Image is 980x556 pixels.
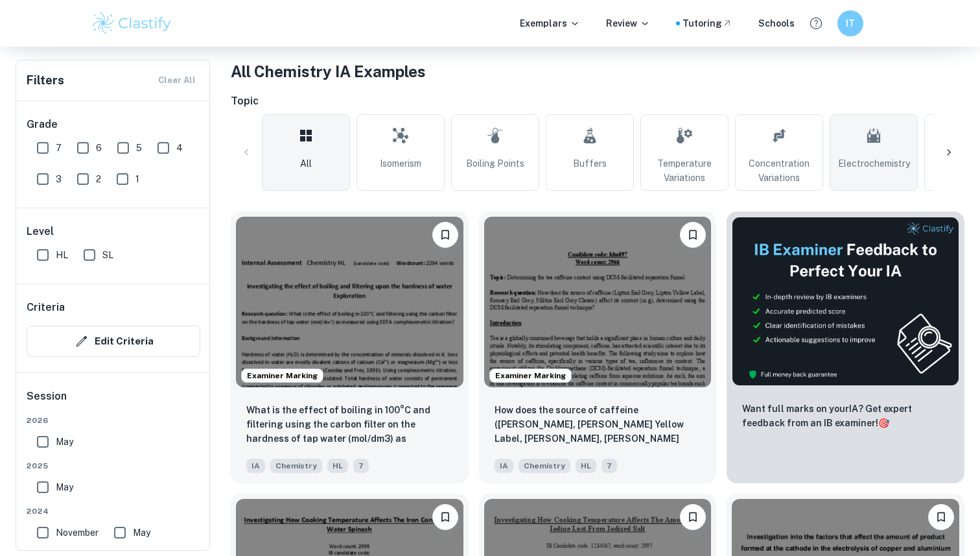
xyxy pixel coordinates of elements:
[495,459,513,473] span: IA
[484,217,712,387] img: Chemistry IA example thumbnail: How does the source of caffeine (Lipton
[805,12,827,34] button: Help and Feedback
[758,16,795,30] a: Schools
[727,212,964,483] a: ThumbnailWant full marks on yourIA? Get expert feedback from an IB examiner!
[490,370,571,381] span: Examiner Marking
[27,117,200,132] h6: Grade
[601,459,617,473] span: 7
[327,459,348,473] span: HL
[606,16,650,30] p: Review
[380,156,421,171] span: Isomerism
[27,389,200,415] h6: Session
[246,459,265,473] span: IA
[96,141,102,155] span: 6
[27,71,64,90] h6: Filters
[231,60,964,83] h1: All Chemistry IA Examples
[246,403,453,447] p: What is the effect of boiling in 100°C and filtering using the carbon filter on the hardness of t...
[102,248,113,262] span: SL
[133,526,150,540] span: May
[520,16,580,30] p: Exemplars
[27,300,65,315] h6: Criteria
[236,217,463,387] img: Chemistry IA example thumbnail: What is the effect of boiling in 100°C a
[56,435,73,449] span: May
[27,460,200,472] span: 2025
[928,504,954,530] button: Bookmark
[837,10,863,36] button: IT
[136,141,142,155] span: 5
[56,248,68,262] span: HL
[91,10,173,36] img: Clastify logo
[742,402,949,430] p: Want full marks on your IA ? Get expert feedback from an IB examiner!
[680,222,706,248] button: Bookmark
[732,217,959,386] img: Thumbnail
[96,172,101,186] span: 2
[680,504,706,530] button: Bookmark
[353,459,369,473] span: 7
[270,459,322,473] span: Chemistry
[56,480,73,494] span: May
[242,370,323,381] span: Examiner Marking
[56,172,62,186] span: 3
[56,141,62,155] span: 7
[56,526,99,540] span: November
[432,222,458,248] button: Bookmark
[27,326,200,357] button: Edit Criteria
[843,16,858,30] h6: IT
[300,156,312,171] span: All
[741,156,817,185] span: Concentration Variations
[576,459,596,473] span: HL
[479,212,717,483] a: Examiner MarkingBookmarkHow does the source of caffeine (Lipton Earl Grey, Lipton Yellow Label, R...
[838,156,910,171] span: Electrochemistry
[27,505,200,517] span: 2024
[27,415,200,426] span: 2026
[27,224,200,239] h6: Level
[573,156,607,171] span: Buffers
[682,16,732,30] a: Tutoring
[231,93,964,109] h6: Topic
[231,212,469,483] a: Examiner MarkingBookmarkWhat is the effect of boiling in 100°C and filtering using the carbon fil...
[176,141,183,155] span: 4
[432,504,458,530] button: Bookmark
[878,418,889,428] span: 🎯
[519,459,570,473] span: Chemistry
[646,156,723,185] span: Temperature Variations
[495,403,701,447] p: How does the source of caffeine (Lipton Earl Grey, Lipton Yellow Label, Remsey Earl Grey, Milton ...
[135,172,139,186] span: 1
[466,156,524,171] span: Boiling Points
